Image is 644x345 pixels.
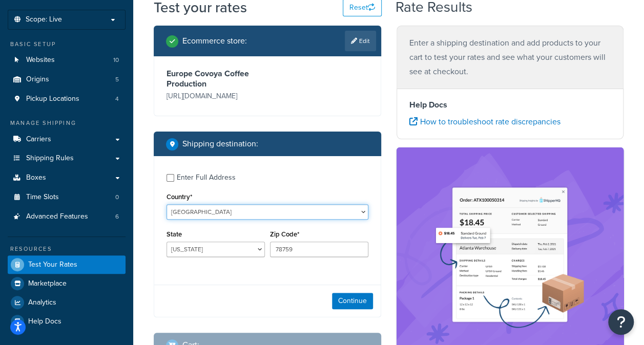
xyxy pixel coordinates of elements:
a: Test Your Rates [8,255,126,274]
div: Enter Full Address [177,170,236,185]
p: Enter a shipping destination and add products to your cart to test your rates and see what your c... [409,36,611,79]
span: Advanced Features [26,212,88,221]
span: 10 [113,56,119,64]
a: Websites10 [8,51,126,70]
button: Open Resource Center [608,309,634,335]
div: Manage Shipping [8,119,126,127]
span: Time Slots [26,193,59,202]
label: Country* [167,193,192,201]
h3: Europe Covoya Coffee Production [167,69,265,89]
li: Time Slots [8,188,126,207]
li: Advanced Features [8,207,126,226]
li: Websites [8,51,126,70]
a: Time Slots0 [8,188,126,207]
label: State [167,230,182,238]
span: 4 [115,95,119,103]
a: Analytics [8,293,126,312]
a: Origins5 [8,70,126,89]
a: Shipping Rules [8,149,126,168]
h4: Help Docs [409,99,611,111]
div: Resources [8,245,126,253]
a: Advanced Features6 [8,207,126,226]
a: Help Docs [8,312,126,331]
span: 6 [115,212,119,221]
span: 0 [115,193,119,202]
li: Origins [8,70,126,89]
a: Carriers [8,130,126,149]
div: Basic Setup [8,40,126,49]
span: Boxes [26,174,46,182]
span: 5 [115,75,119,84]
p: [URL][DOMAIN_NAME] [167,89,265,103]
span: Carriers [26,135,51,144]
a: How to troubleshoot rate discrepancies [409,116,560,127]
h2: Shipping destination : [182,139,258,148]
span: Scope: Live [26,15,62,24]
a: Boxes [8,168,126,187]
span: Marketplace [28,279,67,288]
span: Shipping Rules [26,154,74,163]
a: Pickup Locations4 [8,90,126,109]
a: Edit [345,31,376,51]
span: Origins [26,75,49,84]
label: Zip Code* [270,230,299,238]
a: Marketplace [8,274,126,293]
h2: Ecommerce store : [182,36,247,46]
button: Continue [332,293,373,309]
span: Websites [26,56,55,64]
span: Analytics [28,298,56,307]
li: Pickup Locations [8,90,126,109]
span: Test Your Rates [28,261,77,269]
input: Enter Full Address [167,174,174,182]
span: Pickup Locations [26,95,79,103]
span: Help Docs [28,317,61,326]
